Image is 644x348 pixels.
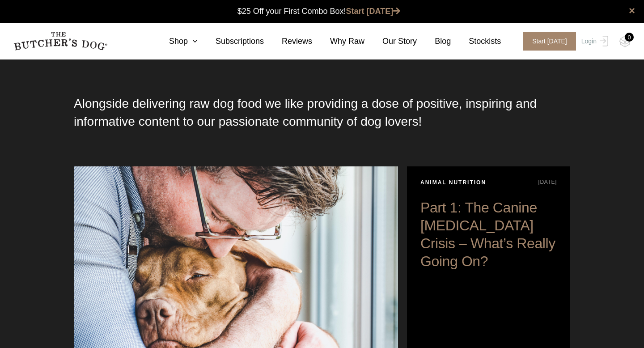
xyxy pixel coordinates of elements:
a: close [629,5,635,16]
a: Why Raw [312,35,364,47]
p: [DATE] [538,176,557,188]
h4: Alongside delivering raw dog food we like providing a dose of positive, inspiring and informative... [74,95,570,131]
a: Shop [151,35,198,47]
a: Blog [417,35,451,47]
a: Start [DATE] [514,32,579,51]
span: ANIMAL NUTRITION [407,166,570,199]
a: Reviews [264,35,312,47]
a: Stockists [451,35,501,47]
a: Start [DATE] [346,7,401,16]
a: Login [579,32,608,51]
img: TBD_Cart-Empty.png [619,36,631,47]
a: Our Story [364,35,417,47]
span: Start [DATE] [523,32,576,51]
div: 0 [625,33,634,42]
a: Subscriptions [198,35,264,47]
h2: Part 1: The Canine [MEDICAL_DATA] Crisis – What’s Really Going On? [407,199,570,284]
